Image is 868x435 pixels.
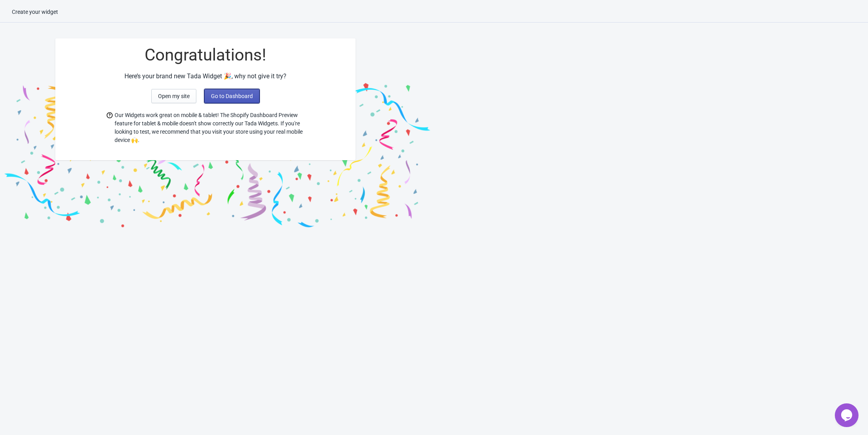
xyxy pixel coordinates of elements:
div: Here’s your brand new Tada Widget 🎉, why not give it try? [55,72,356,81]
span: Go to Dashboard [211,93,253,99]
button: Go to Dashboard [204,89,260,103]
div: Congratulations! [55,46,356,64]
span: Open my site [158,93,190,99]
span: Our Widgets work great on mobile & tablet! The Shopify Dashboard Preview feature for tablet & mob... [115,111,304,144]
iframe: chat widget [835,403,860,427]
img: final_2.png [217,30,435,230]
button: Open my site [151,89,196,103]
